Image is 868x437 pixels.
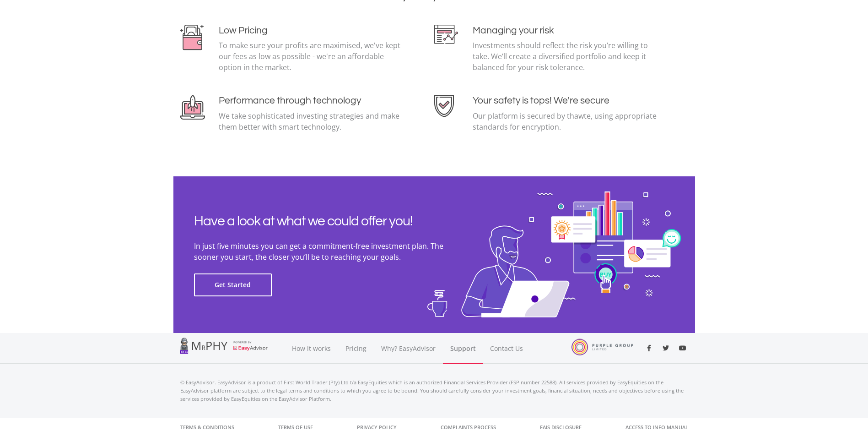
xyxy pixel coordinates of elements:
p: To make sure your profits are maximised, we've kept our fees as low as possible - we're an afford... [219,40,405,73]
a: How it works [285,333,338,364]
a: Access to Info Manual [625,418,688,437]
a: Pricing [338,333,374,364]
h4: Your safety is tops! We're secure [473,95,659,106]
p: In just five minutes you can get a commitment-free investment plan. The sooner you start, the clo... [194,240,469,262]
h4: Performance through technology [219,95,405,106]
a: Contact Us [483,333,531,364]
button: Get Started [194,273,272,296]
p: We take sophisticated investing strategies and make them better with smart technology. [219,110,405,132]
a: FAIS Disclosure [540,418,582,437]
h2: Have a look at what we could offer you! [194,213,469,229]
a: Terms of Use [278,418,313,437]
a: Support [443,333,483,364]
p: Our platform is secured by thawte, using appropriate standards for encryption. [473,110,659,132]
a: Complaints Process [441,418,496,437]
p: © EasyAdvisor. EasyAdvisor is a product of First World Trader (Pty) Ltd t/a EasyEquities which is... [180,378,688,403]
a: Privacy Policy [357,418,397,437]
h4: Low Pricing [219,25,405,36]
a: Why? EasyAdvisor [374,333,443,364]
h4: Managing your risk [473,25,659,36]
p: Investments should reflect the risk you’re willing to take. We’ll create a diversified portfolio ... [473,40,659,73]
a: Terms & Conditions [180,418,234,437]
